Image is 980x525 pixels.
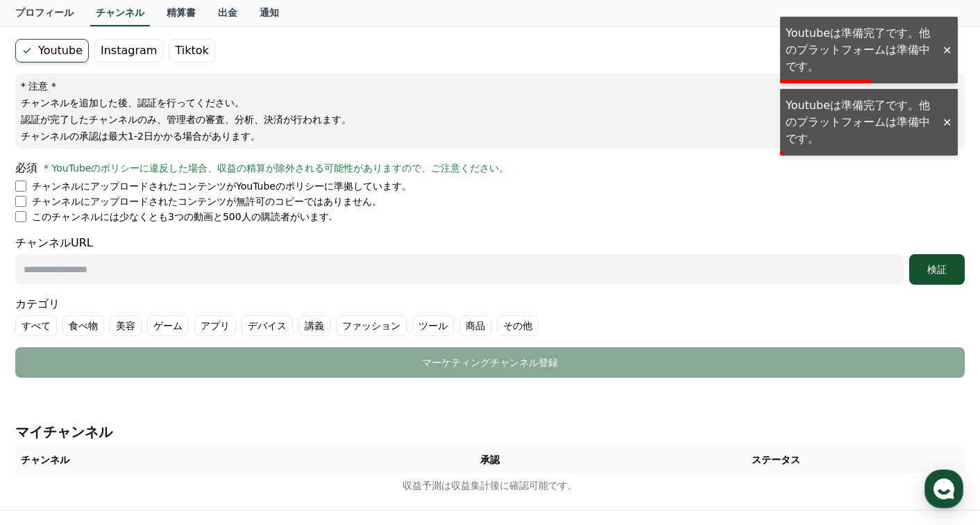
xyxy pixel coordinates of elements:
[112,148,145,159] div: たった今
[15,235,965,285] div: チャンネルURL
[459,315,491,336] label: 商品
[298,315,330,336] label: 講義
[32,179,412,193] p: チャンネルにアップロードされたコンテンツがYouTubeのポリシーに準拠しています。
[909,254,965,285] button: 検証
[43,356,937,369] div: マーケティングチャンネル登録
[21,96,959,110] p: チャンネルを追加した後、認証を行ってください。
[15,447,394,473] th: チャンネル
[62,315,104,336] label: 食べ物
[57,160,244,174] div: あっています
[4,410,92,444] a: ホーム
[194,315,236,336] label: アプリ
[101,263,185,272] span: を利用中
[15,315,57,336] label: すべて
[15,473,965,499] td: 収益予測は収益集計後に確認可能です。
[15,296,965,336] div: カテゴリ
[57,147,105,160] div: CReward
[119,431,152,442] span: チャット
[412,315,454,336] label: ツール
[21,129,959,143] p: チャンネルの承認は最大1-2日かかる場合があります。
[17,104,98,126] h1: CReward
[394,447,587,473] th: 承認
[94,229,194,240] span: 数分以内に返信が可能です
[147,315,189,336] label: ゲーム
[17,142,254,182] a: CRewardたった今 あっています
[87,262,185,274] a: チャネルトークを利用中
[15,422,965,442] h4: マイチャンネル
[497,315,539,336] label: その他
[915,262,959,276] div: 検証
[32,194,382,208] p: チャンネルにアップロードされたコンテンツが無許可のコピーではありません。
[158,112,239,124] span: 営業時間を確認する
[336,315,407,336] label: ファッション
[15,347,965,378] button: マーケティングチャンネル登録
[179,410,267,444] a: 設定
[586,447,965,473] th: ステータス
[152,110,254,126] button: 営業時間を確認する
[32,210,332,224] p: このチャンネルには少なくとも3つの動画と500人の購読者がいます.
[242,315,293,336] label: デバイス
[29,200,177,214] span: メッセージを入力してください.
[214,431,231,442] span: 設定
[101,263,154,272] b: チャネルトーク
[35,431,60,442] span: ホーム
[92,410,179,444] a: チャット
[44,162,509,174] span: * YouTubeのポリシーに違反した場合、収益の精算が除外される可能性がありますので、ご注意ください。
[94,39,163,62] label: Instagram
[21,112,959,126] p: 認証が完了したチャンネルのみ、管理者の審査、分析、決済が行われます。
[15,161,37,174] span: 必須
[169,39,214,62] label: Tiktok
[19,190,251,224] a: メッセージを入力してください.
[15,39,89,62] label: Youtube
[110,315,142,336] label: 美容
